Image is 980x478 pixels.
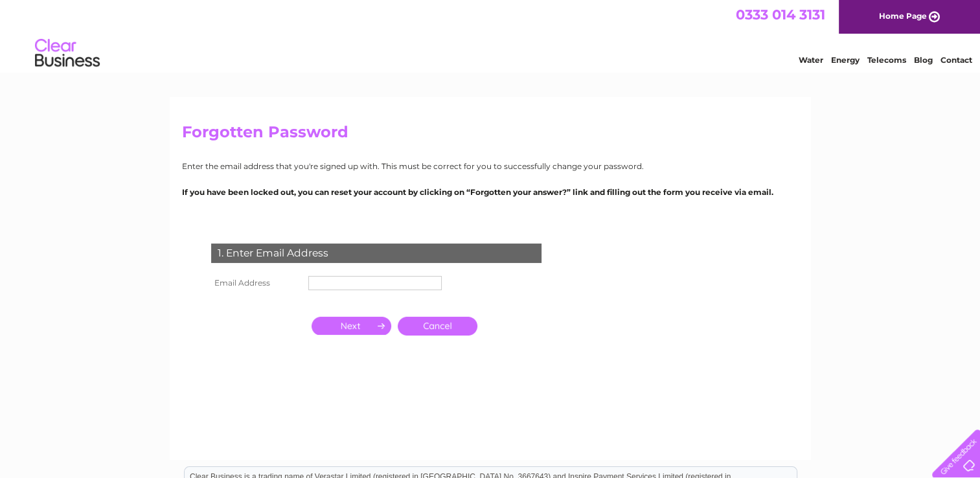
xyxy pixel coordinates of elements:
[831,55,860,65] a: Energy
[182,186,799,198] p: If you have been locked out, you can reset your account by clicking on “Forgotten your answer?” l...
[940,55,972,65] a: Contact
[799,55,823,65] a: Water
[185,7,797,63] div: Clear Business is a trading name of Verastar Limited (registered in [GEOGRAPHIC_DATA] No. 3667643...
[867,55,906,65] a: Telecoms
[208,273,305,293] th: Email Address
[914,55,933,65] a: Blog
[398,317,477,336] a: Cancel
[34,34,100,73] img: logo.png
[182,123,799,148] h2: Forgotten Password
[182,160,799,172] p: Enter the email address that you're signed up with. This must be correct for you to successfully ...
[211,244,541,263] div: 1. Enter Email Address
[736,6,825,23] a: 0333 014 3131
